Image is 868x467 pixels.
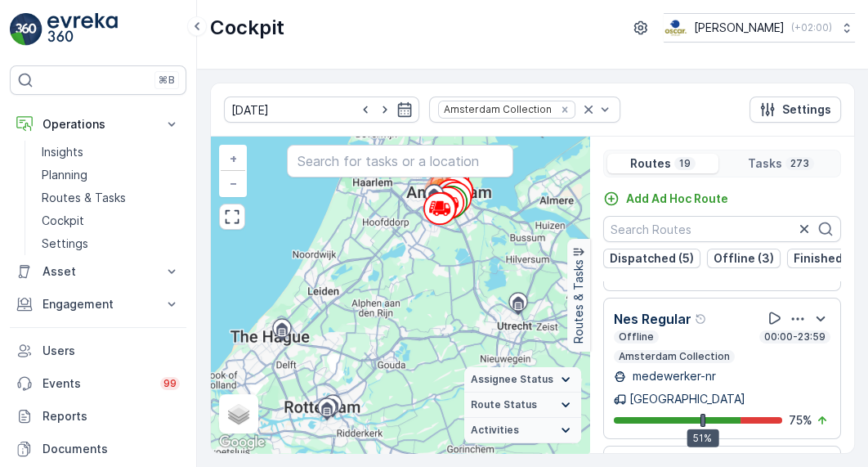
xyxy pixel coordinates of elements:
[629,391,745,407] p: [GEOGRAPHIC_DATA]
[464,393,581,418] summary: Route Status
[10,255,186,288] button: Asset
[603,249,700,268] button: Dispatched (5)
[626,191,728,207] p: Add Ad Hoc Route
[556,103,574,116] div: Remove Amsterdam Collection
[10,288,186,321] button: Engagement
[221,146,245,171] a: Zoom In
[789,157,811,170] p: 273
[43,408,180,424] p: Reports
[617,330,655,344] p: Offline
[610,250,694,267] p: Dispatched (5)
[35,164,186,186] a: Planning
[287,145,514,177] input: Search for tasks or a location
[10,400,186,433] a: Reports
[42,144,83,160] p: Insights
[464,418,581,443] summary: Activities
[10,367,186,400] a: Events99
[629,368,716,384] p: medewerker-nr
[749,97,841,123] button: Settings
[617,350,732,363] p: Amsterdam Collection
[471,373,553,386] span: Assignee Status
[603,191,728,207] a: Add Ad Hoc Route
[224,97,419,123] input: dd/mm/yyyy
[614,309,691,329] p: Nes Regular
[35,186,186,209] a: Routes & Tasks
[794,250,861,267] p: Finished (3)
[787,249,868,268] button: Finished (3)
[43,441,180,457] p: Documents
[471,398,537,411] span: Route Status
[43,375,150,392] p: Events
[664,13,855,43] button: [PERSON_NAME](+02:00)
[221,396,257,432] a: Layers
[43,343,180,359] p: Users
[789,412,812,429] p: 75 %
[35,209,186,232] a: Cockpit
[791,21,832,34] p: ( +02:00 )
[10,13,43,46] img: logo
[763,330,827,344] p: 00:00-23:59
[159,74,175,87] p: ⌘B
[35,141,186,164] a: Insights
[43,296,154,312] p: Engagement
[10,335,186,367] a: Users
[570,259,587,344] p: Routes & Tasks
[464,367,581,393] summary: Assignee Status
[664,19,687,37] img: basis-logo_rgb2x.png
[10,108,186,141] button: Operations
[42,236,88,252] p: Settings
[695,312,708,326] div: Help Tooltip Icon
[43,263,154,280] p: Asset
[42,190,126,206] p: Routes & Tasks
[43,116,154,132] p: Operations
[230,176,238,190] span: −
[471,424,519,437] span: Activities
[714,250,774,267] p: Offline (3)
[47,13,118,46] img: logo_light-DOdMpM7g.png
[439,101,554,117] div: Amsterdam Collection
[10,433,186,465] a: Documents
[678,157,692,170] p: 19
[42,213,84,229] p: Cockpit
[707,249,781,268] button: Offline (3)
[210,15,284,41] p: Cockpit
[230,151,237,165] span: +
[215,432,269,453] a: Open this area in Google Maps (opens a new window)
[630,155,671,172] p: Routes
[163,377,177,390] p: 99
[42,167,87,183] p: Planning
[221,171,245,195] a: Zoom Out
[215,432,269,453] img: Google
[687,429,718,447] div: 51%
[35,232,186,255] a: Settings
[782,101,831,118] p: Settings
[603,216,841,242] input: Search Routes
[748,155,782,172] p: Tasks
[694,20,785,36] p: [PERSON_NAME]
